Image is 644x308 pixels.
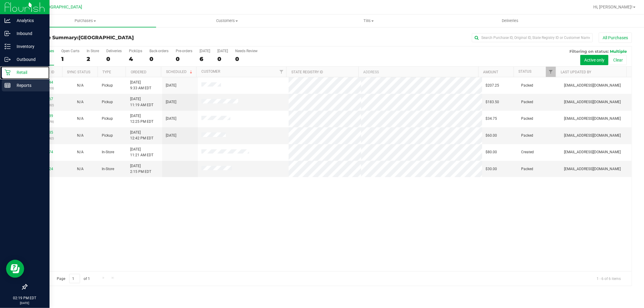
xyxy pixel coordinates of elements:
[156,18,297,24] span: Customers
[61,49,79,53] div: Open Carts
[130,113,153,125] span: [DATE] 12:25 PM EDT
[27,35,228,40] h3: Purchase Summary:
[130,147,153,158] span: [DATE] 11:21 AM EDT
[486,83,499,88] span: $207.25
[486,99,499,105] span: $183.50
[77,166,84,172] button: N/A
[77,133,84,138] button: N/A
[235,56,258,62] div: 0
[129,49,142,53] div: PickUps
[67,70,90,74] a: Sync Status
[561,70,591,74] a: Last Updated By
[14,14,156,27] a: Purchases
[569,49,609,54] span: Filtering on status:
[102,99,113,105] span: Pickup
[358,67,478,77] th: Address
[176,56,192,62] div: 0
[130,163,151,175] span: [DATE] 2:15 PM EDT
[486,166,497,172] span: $30.00
[77,83,84,88] button: N/A
[77,149,84,155] button: N/A
[518,69,531,74] a: Status
[149,56,168,62] div: 0
[217,49,228,53] div: [DATE]
[36,167,53,171] a: 12009524
[546,67,556,77] a: Filter
[102,116,113,122] span: Pickup
[130,96,153,108] span: [DATE] 11:19 AM EDT
[5,56,11,62] inline-svg: Outbound
[87,49,99,53] div: In Store
[130,80,151,91] span: [DATE] 9:33 AM EDT
[6,260,24,278] iframe: Resource center
[564,99,621,105] span: [EMAIL_ADDRESS][DOMAIN_NAME]
[200,49,210,53] div: [DATE]
[3,301,47,305] p: [DATE]
[593,5,633,9] span: Hi, [PERSON_NAME]!
[36,130,53,135] a: 12008585
[521,166,533,172] span: Packed
[106,56,122,62] div: 0
[102,166,114,172] span: In-Store
[472,33,593,42] input: Search Purchase ID, Original ID, State Registry ID or Customer Name...
[11,69,47,76] p: Retail
[77,133,84,138] span: Not Applicable
[486,149,497,155] span: $80.00
[11,43,47,50] p: Inventory
[5,69,11,75] inline-svg: Retail
[3,295,47,301] p: 02:19 PM EDT
[166,133,176,138] span: [DATE]
[11,56,47,63] p: Outbound
[486,133,497,138] span: $60.00
[580,55,608,65] button: Active only
[77,150,84,154] span: Not Applicable
[298,18,439,24] span: Tills
[494,18,527,24] span: Deliveries
[486,116,497,122] span: $34.75
[77,99,84,105] button: N/A
[77,100,84,104] span: Not Applicable
[564,83,621,88] span: [EMAIL_ADDRESS][DOMAIN_NAME]
[5,43,11,49] inline-svg: Inventory
[166,116,176,122] span: [DATE]
[77,116,84,122] button: N/A
[166,99,176,105] span: [DATE]
[102,70,111,74] a: Type
[201,69,220,74] a: Customer
[291,70,323,74] a: State Registry ID
[156,14,298,27] a: Customers
[102,149,114,155] span: In-Store
[69,274,80,283] input: 1
[36,114,53,118] a: 12008389
[599,33,632,43] button: All Purchases
[521,149,534,155] span: Created
[130,130,153,141] span: [DATE] 12:42 PM EDT
[61,56,79,62] div: 1
[217,56,228,62] div: 0
[592,274,626,283] span: 1 - 6 of 6 items
[149,49,168,53] div: Back-orders
[36,97,53,101] a: 12007667
[77,116,84,121] span: Not Applicable
[609,55,627,65] button: Clear
[439,14,581,27] a: Deliveries
[41,5,82,10] span: [GEOGRAPHIC_DATA]
[36,150,53,154] a: 12007974
[5,82,11,88] inline-svg: Reports
[5,17,11,24] inline-svg: Analytics
[131,70,146,74] a: Ordered
[176,49,192,53] div: Pre-orders
[521,133,533,138] span: Packed
[483,70,498,74] a: Amount
[11,30,47,37] p: Inbound
[11,17,47,24] p: Analytics
[36,80,53,84] a: 12007144
[106,49,122,53] div: Deliveries
[14,18,156,24] span: Purchases
[298,14,439,27] a: Tills
[521,116,533,122] span: Packed
[235,49,258,53] div: Needs Review
[102,133,113,138] span: Pickup
[102,83,113,88] span: Pickup
[276,67,286,77] a: Filter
